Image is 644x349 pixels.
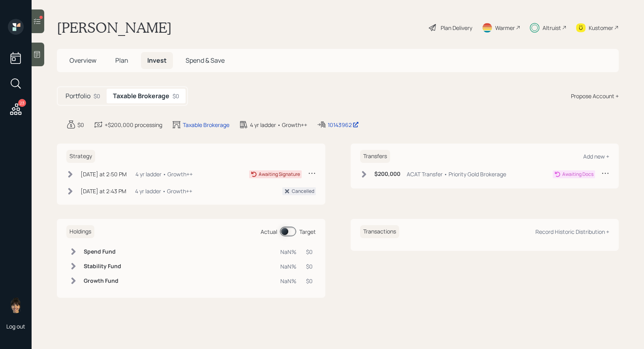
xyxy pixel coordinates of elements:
div: Taxable Brokerage [183,121,229,129]
div: Kustomer [589,24,613,32]
h6: Holdings [66,225,94,238]
h6: Stability Fund [84,263,121,270]
div: NaN% [280,262,297,271]
div: +$200,000 processing [105,121,162,129]
div: [DATE] at 2:50 PM [81,170,127,178]
div: $0 [306,262,313,271]
h5: Taxable Brokerage [113,92,169,100]
h6: Transactions [360,225,399,238]
h5: Portfolio [66,92,90,100]
div: $0 [306,277,313,285]
div: Log out [6,323,25,330]
div: [DATE] at 2:43 PM [81,187,126,195]
span: Invest [147,56,167,65]
span: Spend & Save [186,56,225,65]
h6: Strategy [66,150,95,163]
div: $0 [94,92,100,100]
h6: Transfers [360,150,390,163]
img: treva-nostdahl-headshot.png [8,297,24,313]
div: Actual [261,228,277,236]
div: Plan Delivery [441,24,472,32]
span: Overview [69,56,96,65]
div: 4 yr ladder • Growth++ [250,121,307,129]
h6: Spend Fund [84,248,121,255]
h6: $200,000 [374,171,400,177]
div: 4 yr ladder • Growth++ [135,170,193,178]
h1: [PERSON_NAME] [57,19,172,36]
div: Warmer [495,24,515,32]
div: $0 [306,248,313,256]
div: Propose Account + [571,92,619,100]
div: 4 yr ladder • Growth++ [135,187,192,195]
div: 10143962 [328,121,359,129]
div: NaN% [280,277,297,285]
div: Record Historic Distribution + [535,228,609,235]
h6: Growth Fund [84,278,121,284]
div: $0 [77,121,84,129]
div: Awaiting Docs [562,171,593,178]
div: 23 [18,99,26,107]
div: Target [299,228,316,236]
div: $0 [173,92,179,100]
div: Altruist [543,24,561,32]
div: ACAT Transfer • Priority Gold Brokerage [407,170,506,178]
div: Awaiting Signature [259,171,300,178]
span: Plan [115,56,128,65]
div: NaN% [280,248,297,256]
div: Add new + [583,153,609,160]
div: Cancelled [292,188,314,195]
